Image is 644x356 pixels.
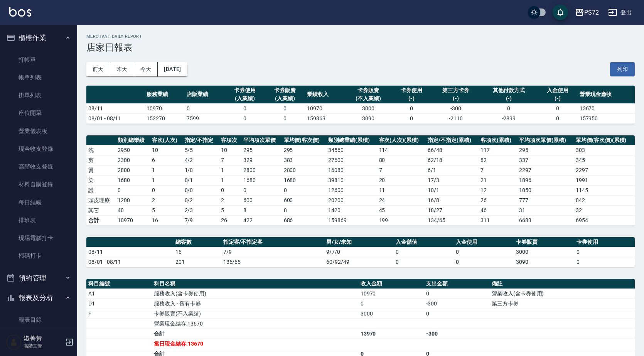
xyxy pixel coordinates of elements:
[86,237,635,267] table: a dense table
[282,185,327,195] td: 0
[86,279,152,289] th: 科目編號
[241,185,282,195] td: 0
[219,135,241,145] th: 客項次
[267,86,303,94] div: 卡券販賣
[324,237,394,247] th: 男/女/未知
[575,237,635,247] th: 卡券使用
[432,103,480,113] td: -300
[3,288,74,308] button: 報表及分析
[517,145,574,155] td: 295
[454,237,514,247] th: 入金使用
[326,195,377,205] td: 20200
[221,237,324,247] th: 指定客/不指定客
[345,113,391,123] td: 3090
[424,309,490,319] td: 0
[326,185,377,195] td: 12600
[86,175,116,185] td: 染
[267,94,303,103] div: (入業績)
[86,135,635,226] table: a dense table
[578,86,635,104] th: 營業現金應收
[426,145,479,155] td: 66 / 48
[574,215,635,225] td: 6954
[152,279,359,289] th: 科目名稱
[326,175,377,185] td: 39810
[572,5,602,20] button: PS72
[377,155,426,165] td: 80
[116,185,150,195] td: 0
[305,86,345,104] th: 業績收入
[116,165,150,175] td: 2800
[183,195,219,205] td: 0 / 2
[152,329,359,339] td: 合計
[24,335,63,343] h5: 淑菁黃
[3,268,74,288] button: 預約管理
[479,195,517,205] td: 26
[241,215,282,225] td: 422
[3,175,74,193] a: 材料自購登錄
[183,165,219,175] td: 1 / 0
[221,247,324,257] td: 7/9
[110,62,134,76] button: 昨天
[326,165,377,175] td: 16080
[158,62,187,76] button: [DATE]
[3,86,74,104] a: 掛單列表
[116,195,150,205] td: 1200
[426,205,479,215] td: 18 / 27
[433,94,478,103] div: (-)
[185,103,225,113] td: 0
[479,155,517,165] td: 82
[359,279,424,289] th: 收入金額
[539,86,576,94] div: 入金使用
[479,185,517,195] td: 12
[241,165,282,175] td: 2800
[3,158,74,175] a: 高階收支登錄
[183,185,219,195] td: 0 / 0
[282,205,327,215] td: 8
[377,145,426,155] td: 114
[150,155,183,165] td: 6
[574,165,635,175] td: 2297
[9,7,31,17] img: Logo
[86,113,145,123] td: 08/01 - 08/11
[116,205,150,215] td: 40
[227,94,263,103] div: (入業績)
[3,194,74,211] a: 每日結帳
[150,145,183,155] td: 10
[3,140,74,158] a: 現金收支登錄
[219,185,241,195] td: 0
[359,289,424,299] td: 10970
[345,103,391,113] td: 3000
[282,135,327,145] th: 單均價(客次價)
[391,103,432,113] td: 0
[116,145,150,155] td: 2950
[517,155,574,165] td: 337
[150,185,183,195] td: 0
[265,113,305,123] td: 0
[514,257,574,267] td: 3090
[324,257,394,267] td: 60/92/49
[86,34,635,39] h2: Merchant Daily Report
[183,205,219,215] td: 2 / 3
[517,135,574,145] th: 平均項次單價(累積)
[174,247,221,257] td: 16
[183,145,219,155] td: 5 / 5
[574,205,635,215] td: 32
[426,185,479,195] td: 10 / 1
[225,103,265,113] td: 0
[116,155,150,165] td: 2300
[282,215,327,225] td: 686
[539,94,576,103] div: (-)
[479,205,517,215] td: 46
[377,205,426,215] td: 45
[514,237,574,247] th: 卡券販賣
[482,94,535,103] div: (-)
[219,215,241,225] td: 26
[377,195,426,205] td: 24
[394,247,454,257] td: 0
[517,195,574,205] td: 777
[3,51,74,69] a: 打帳單
[152,319,359,329] td: 營業現金結存:13670
[432,113,480,123] td: -2110
[574,195,635,205] td: 842
[219,145,241,155] td: 10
